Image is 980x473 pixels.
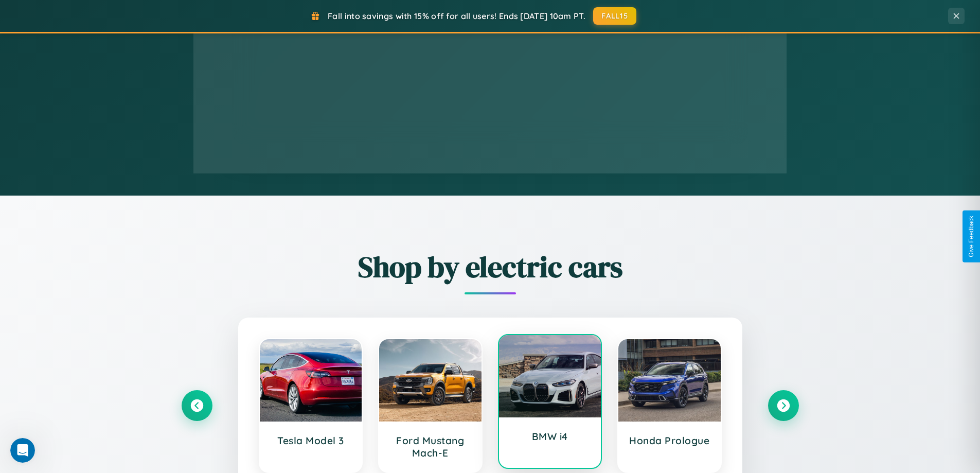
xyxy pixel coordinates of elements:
h3: Ford Mustang Mach-E [389,434,471,459]
p: Discover the Extraordinary Landscapes and Enchanting Secrets on The Road Less Traveled. [259,50,465,79]
iframe: Intercom live chat [10,438,35,463]
h3: Honda Prologue [629,434,710,447]
h2: Shop by electric cars [182,247,799,287]
button: FALL15 [593,7,636,25]
h3: Tesla Model 3 [270,434,352,447]
div: Read more → [259,95,465,106]
h3: BMW i4 [509,430,591,443]
span: Fall into savings with 15% off for all users! Ends [DATE] 10am PT. [328,11,585,21]
div: Give Feedback [968,216,975,257]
